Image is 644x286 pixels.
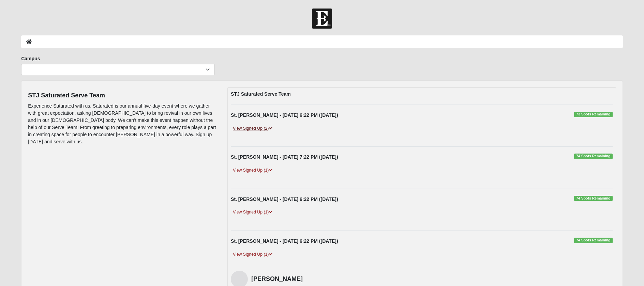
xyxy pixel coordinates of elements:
strong: St. [PERSON_NAME] - [DATE] 6:22 PM ([DATE]) [231,112,338,118]
span: 74 Spots Remaining [574,154,613,159]
a: View Signed Up (1) [231,209,274,216]
h4: STJ Saturated Serve Team [28,92,217,99]
strong: St. [PERSON_NAME] - [DATE] 6:22 PM ([DATE]) [231,238,338,244]
a: View Signed Up (1) [231,167,274,174]
span: 74 Spots Remaining [574,196,613,201]
span: 73 Spots Remaining [574,112,613,117]
label: Campus [21,55,40,62]
a: View Signed Up (2) [231,125,274,132]
p: Experience Saturated with us. Saturated is our annual five-day event where we gather with great e... [28,102,217,145]
strong: STJ Saturated Serve Team [231,91,291,97]
a: View Signed Up (1) [231,251,274,258]
img: Church of Eleven22 Logo [312,9,332,29]
strong: St. [PERSON_NAME] - [DATE] 6:22 PM ([DATE]) [231,196,338,202]
strong: St. [PERSON_NAME] - [DATE] 7:22 PM ([DATE]) [231,154,338,160]
h4: [PERSON_NAME] [251,275,351,283]
span: 74 Spots Remaining [574,238,613,243]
